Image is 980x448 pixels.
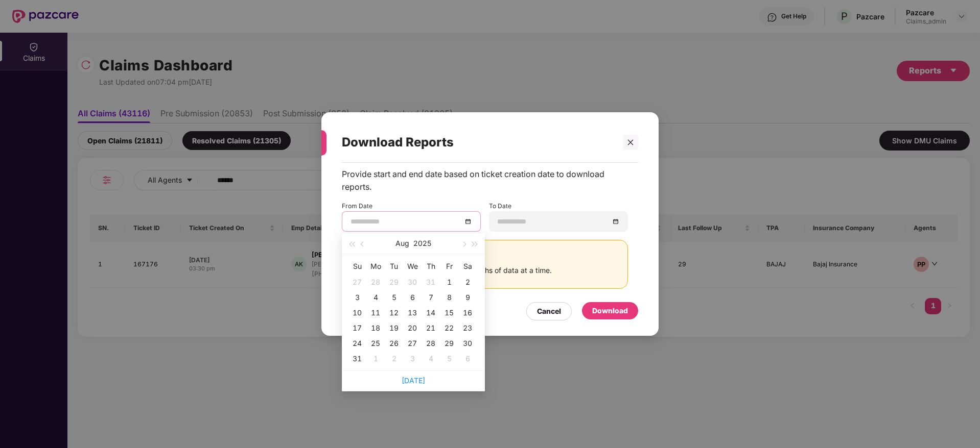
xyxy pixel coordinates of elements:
[351,337,363,350] div: 24
[461,337,474,350] div: 30
[388,307,400,319] div: 12
[461,276,474,288] div: 2
[443,307,455,319] div: 15
[413,233,431,254] button: 2025
[443,276,455,288] div: 1
[425,322,437,334] div: 21
[406,337,418,350] div: 27
[369,276,382,288] div: 28
[440,275,458,290] td: 2025-08-01
[425,337,437,350] div: 28
[627,139,634,146] span: close
[458,258,477,275] th: Sa
[403,290,422,305] td: 2025-08-06
[440,290,458,305] td: 2025-08-08
[348,275,366,290] td: 2025-07-27
[422,351,440,366] td: 2025-09-04
[422,305,440,320] td: 2025-08-14
[351,353,363,365] div: 31
[388,291,400,304] div: 5
[369,322,382,334] div: 18
[403,336,422,351] td: 2025-08-27
[440,351,458,366] td: 2025-09-05
[458,275,477,290] td: 2025-08-02
[388,322,400,334] div: 19
[440,336,458,351] td: 2025-08-29
[342,122,614,162] div: Download Reports
[366,351,385,366] td: 2025-09-01
[403,258,422,275] th: We
[406,307,418,319] div: 13
[458,305,477,320] td: 2025-08-16
[366,275,385,290] td: 2025-07-28
[406,353,418,365] div: 3
[342,168,628,193] div: Provide start and end date based on ticket creation date to download reports.
[402,376,425,385] a: [DATE]
[422,275,440,290] td: 2025-07-31
[443,353,455,365] div: 5
[395,233,409,254] button: Aug
[425,353,437,365] div: 4
[385,290,403,305] td: 2025-08-05
[348,290,366,305] td: 2025-08-03
[489,202,628,232] div: To Date
[458,320,477,336] td: 2025-08-23
[348,336,366,351] td: 2025-08-24
[348,305,366,320] td: 2025-08-10
[443,337,455,350] div: 29
[348,351,366,366] td: 2025-08-31
[388,337,400,350] div: 26
[366,305,385,320] td: 2025-08-11
[385,320,403,336] td: 2025-08-19
[351,322,363,334] div: 17
[369,337,382,350] div: 25
[366,290,385,305] td: 2025-08-04
[537,306,561,317] div: Cancel
[385,351,403,366] td: 2025-09-02
[385,336,403,351] td: 2025-08-26
[422,290,440,305] td: 2025-08-07
[406,276,418,288] div: 30
[342,202,481,232] div: From Date
[458,290,477,305] td: 2025-08-09
[351,307,363,319] div: 10
[348,258,366,275] th: Su
[348,320,366,336] td: 2025-08-17
[369,353,382,365] div: 1
[369,291,382,304] div: 4
[461,322,474,334] div: 23
[369,307,382,319] div: 11
[388,276,400,288] div: 29
[458,336,477,351] td: 2025-08-30
[461,307,474,319] div: 16
[440,258,458,275] th: Fr
[461,291,474,304] div: 9
[592,305,628,316] div: Download
[385,258,403,275] th: Tu
[403,305,422,320] td: 2025-08-13
[461,353,474,365] div: 6
[388,353,400,365] div: 2
[443,322,455,334] div: 22
[385,275,403,290] td: 2025-07-29
[403,320,422,336] td: 2025-08-20
[403,351,422,366] td: 2025-09-03
[385,305,403,320] td: 2025-08-12
[458,351,477,366] td: 2025-09-06
[366,258,385,275] th: Mo
[403,275,422,290] td: 2025-07-30
[406,322,418,334] div: 20
[422,320,440,336] td: 2025-08-21
[351,276,363,288] div: 27
[351,291,363,304] div: 3
[440,305,458,320] td: 2025-08-15
[422,336,440,351] td: 2025-08-28
[422,258,440,275] th: Th
[366,336,385,351] td: 2025-08-25
[406,291,418,304] div: 6
[440,320,458,336] td: 2025-08-22
[443,291,455,304] div: 8
[425,276,437,288] div: 31
[425,307,437,319] div: 14
[366,320,385,336] td: 2025-08-18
